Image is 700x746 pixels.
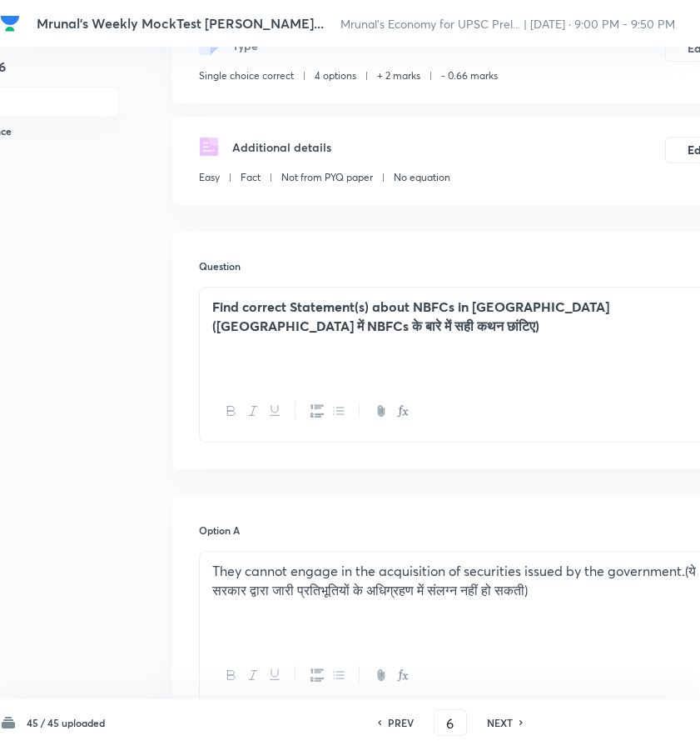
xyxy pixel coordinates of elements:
[388,715,414,730] h6: PREV
[241,170,261,185] p: Fact
[37,14,324,32] span: Mrunal's Weekly MockTest [PERSON_NAME]...
[487,715,513,730] h6: NEXT
[441,68,498,83] p: - 0.66 marks
[232,138,331,156] h5: Additional details
[281,170,373,185] p: Not from PYQ paper
[199,137,219,157] img: questionDetails.svg
[199,170,220,185] p: Easy
[315,68,356,83] p: 4 options
[212,298,609,334] strong: Find correct Statement(s) about NBFCs in [GEOGRAPHIC_DATA] ([GEOGRAPHIC_DATA] में NBFCs के बारे म...
[377,68,420,83] p: + 2 marks
[27,715,105,730] h6: 45 / 45 uploaded
[199,68,294,83] p: Single choice correct
[340,16,675,32] span: Mrunal’s Economy for UPSC Prel... | [DATE] · 9:00 PM - 9:50 PM
[394,170,450,185] p: No equation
